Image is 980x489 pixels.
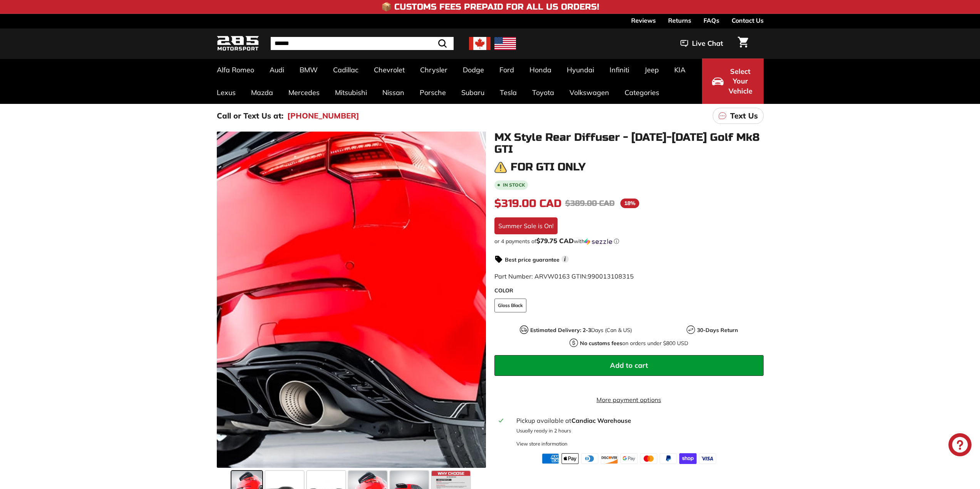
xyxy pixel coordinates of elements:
a: BMW [292,58,325,81]
div: or 4 payments of with [494,237,764,245]
span: $79.75 CAD [536,237,574,245]
img: Sezzle [585,238,612,245]
a: Audi [262,58,292,81]
a: Lexus [209,81,243,104]
span: $389.00 CAD [565,199,615,208]
h3: For GTI only [511,161,586,173]
button: Add to cart [494,355,764,376]
img: american_express [542,453,559,464]
a: Honda [522,58,559,81]
p: Usually ready in 2 hours [516,427,759,434]
a: Dodge [455,58,492,81]
b: In stock [503,183,525,187]
a: Categories [617,81,667,104]
a: Toyota [524,81,562,104]
img: warning.png [494,161,507,174]
a: Chrysler [412,58,455,81]
strong: Best price guarantee [505,256,560,263]
strong: Estimated Delivery: 2-3 [530,327,591,334]
a: Mitsubishi [327,81,375,104]
a: Reviews [631,14,656,27]
a: Alfa Romeo [209,58,262,81]
span: Select Your Vehicle [727,67,754,96]
span: $319.00 CAD [494,197,561,210]
span: i [561,255,569,263]
img: shopify_pay [679,453,697,464]
a: Ford [492,58,522,81]
a: Nissan [375,81,412,104]
span: Part Number: ARVW0163 GTIN: [494,272,634,280]
p: on orders under $800 USD [580,339,688,347]
a: Contact Us [732,14,764,27]
h1: MX Style Rear Diffuser - [DATE]-[DATE] Golf Mk8 GTI [494,132,764,155]
img: Logo_285_Motorsport_areodynamics_components [217,35,259,53]
strong: No customs fees [580,340,622,347]
span: 990013108315 [588,272,634,280]
p: Days (Can & US) [530,326,632,334]
p: Text Us [730,110,758,122]
img: google_pay [620,453,638,464]
a: More payment options [494,395,764,404]
img: master [640,453,657,464]
div: Summer Sale is On! [494,217,558,234]
img: diners_club [581,453,598,464]
a: Mercedes [281,81,327,104]
p: Call or Text Us at: [217,110,283,122]
label: COLOR [494,287,764,295]
a: Volkswagen [562,81,617,104]
div: Pickup available at [516,416,759,425]
a: Cart [733,30,753,57]
a: KIA [667,58,693,81]
button: Live Chat [670,34,733,53]
a: Text Us [713,108,764,124]
h4: 📦 Customs Fees Prepaid for All US Orders! [381,2,599,12]
a: FAQs [704,14,719,27]
a: Hyundai [559,58,602,81]
img: discover [601,453,618,464]
div: View store information [516,440,568,447]
button: Select Your Vehicle [702,58,764,104]
strong: Candiac Warehouse [571,417,631,424]
a: Porsche [412,81,454,104]
a: Jeep [637,58,667,81]
input: Search [271,37,454,50]
a: Returns [668,14,691,27]
img: visa [699,453,716,464]
a: [PHONE_NUMBER] [287,110,359,122]
a: Infiniti [602,58,637,81]
img: paypal [660,453,677,464]
a: Mazda [243,81,281,104]
inbox-online-store-chat: Shopify online store chat [946,433,974,458]
span: 18% [620,199,639,208]
a: Chevrolet [366,58,412,81]
span: Live Chat [692,38,723,48]
a: Cadillac [325,58,366,81]
a: Subaru [454,81,492,104]
a: Tesla [492,81,524,104]
strong: 30-Days Return [697,327,738,334]
span: Add to cart [610,361,648,370]
div: or 4 payments of$79.75 CADwithSezzle Click to learn more about Sezzle [494,237,764,245]
img: apple_pay [561,453,579,464]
